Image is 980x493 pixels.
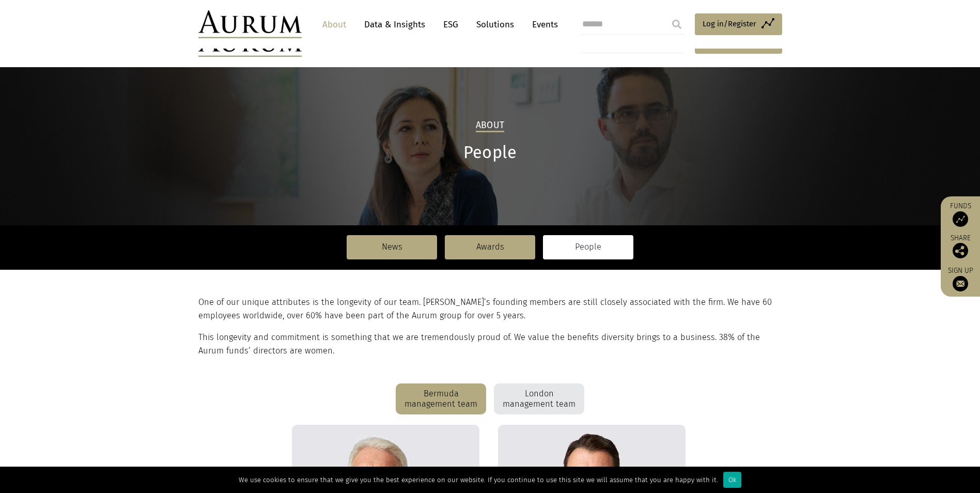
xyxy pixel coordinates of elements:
a: Events [527,15,558,34]
div: Share [946,235,975,258]
a: Awards [445,235,535,259]
a: Funds [946,202,975,227]
img: Share this post [953,243,968,258]
span: Log in/Register [703,18,756,30]
a: About [317,15,351,34]
input: Submit [666,14,687,35]
img: Access Funds [953,211,968,227]
img: Aurum [198,10,302,38]
a: Solutions [471,15,519,34]
a: ESG [438,15,463,34]
a: People [543,235,633,259]
img: Sign up to our newsletter [953,276,968,291]
div: London management team [494,383,584,414]
h2: About [476,120,504,132]
div: Ok [723,472,741,488]
a: News [347,235,437,259]
div: Bermuda management team [396,383,486,414]
p: This longevity and commitment is something that we are tremendously proud of. We value the benefi... [198,331,780,358]
p: One of our unique attributes is the longevity of our team. [PERSON_NAME]’s founding members are s... [198,296,780,323]
h1: People [198,143,782,163]
a: Sign up [946,266,975,291]
a: Data & Insights [359,15,430,34]
a: Log in/Register [695,13,782,35]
